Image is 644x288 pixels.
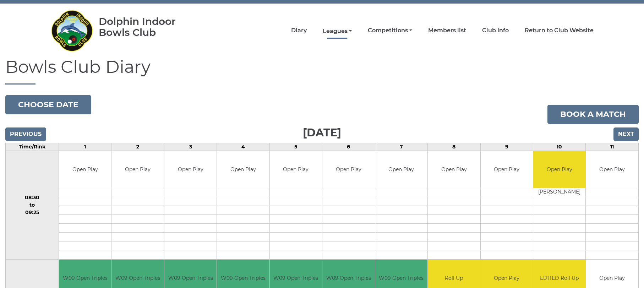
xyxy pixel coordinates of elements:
[375,143,427,151] td: 7
[99,16,198,38] div: Dolphin Indoor Bowls Club
[428,143,480,151] td: 8
[428,27,466,34] a: Members list
[6,151,59,260] td: 08:30 to 09:25
[5,58,639,85] h1: Bowls Club Diary
[525,27,594,34] a: Return to Club Website
[5,95,91,114] button: Choose date
[59,151,111,188] td: Open Play
[6,143,59,151] td: Time/Rink
[586,143,639,151] td: 11
[217,143,269,151] td: 4
[291,27,307,34] a: Diary
[111,143,164,151] td: 2
[59,143,111,151] td: 1
[270,151,322,188] td: Open Play
[269,143,322,151] td: 5
[164,143,217,151] td: 3
[533,143,585,151] td: 10
[375,151,427,188] td: Open Play
[111,151,164,188] td: Open Play
[322,143,375,151] td: 6
[481,151,533,188] td: Open Play
[164,151,217,188] td: Open Play
[533,188,585,197] td: [PERSON_NAME]
[428,151,480,188] td: Open Play
[368,27,412,34] a: Competitions
[322,151,375,188] td: Open Play
[5,127,46,141] input: Previous
[533,151,585,188] td: Open Play
[217,151,269,188] td: Open Play
[323,27,352,35] a: Leagues
[480,143,533,151] td: 9
[482,27,509,34] a: Club Info
[50,6,93,55] img: Dolphin Indoor Bowls Club
[586,151,638,188] td: Open Play
[613,127,639,141] input: Next
[547,105,639,124] a: Book a match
